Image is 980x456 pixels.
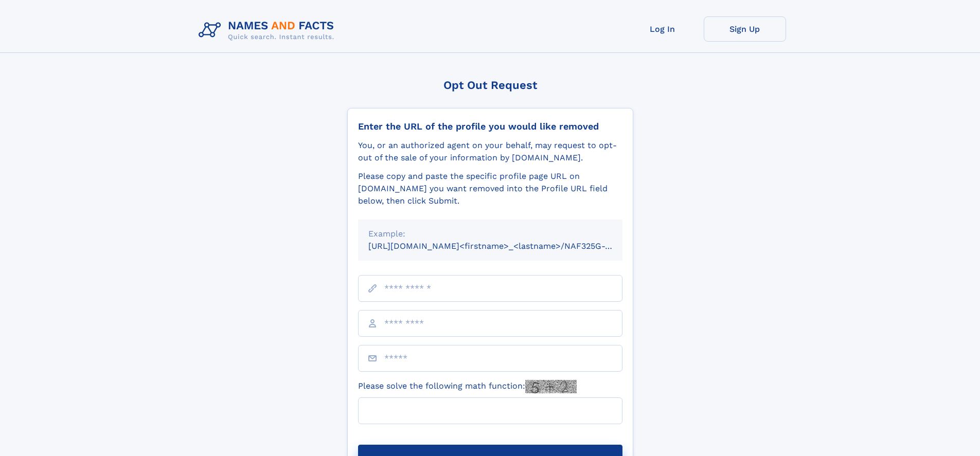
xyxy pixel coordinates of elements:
[358,380,577,393] label: Please solve the following math function:
[621,16,704,42] a: Log In
[704,16,786,42] a: Sign Up
[368,241,642,251] small: [URL][DOMAIN_NAME]<firstname>_<lastname>/NAF325G-xxxxxxxx
[358,139,622,164] div: You, or an authorized agent on your behalf, may request to opt-out of the sale of your informatio...
[194,16,343,44] img: Logo Names and Facts
[347,79,633,92] div: Opt Out Request
[358,170,622,207] div: Please copy and paste the specific profile page URL on [DOMAIN_NAME] you want removed into the Pr...
[358,121,622,132] div: Enter the URL of the profile you would like removed
[368,228,612,240] div: Example:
